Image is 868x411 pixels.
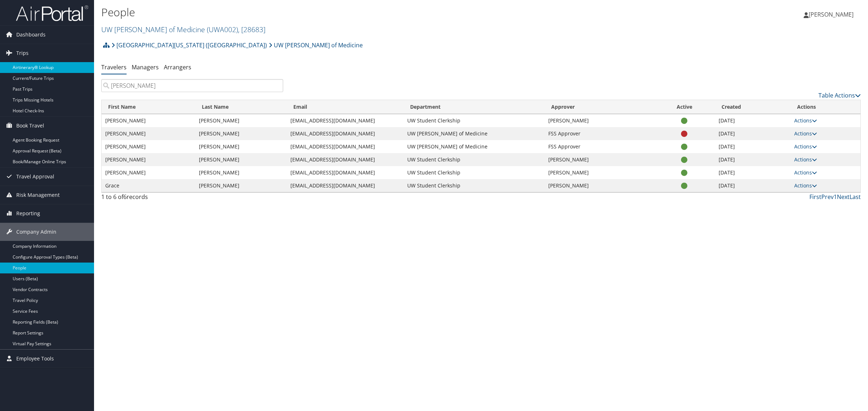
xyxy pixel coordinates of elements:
[545,140,654,153] td: FSS Approver
[287,153,404,166] td: [EMAIL_ADDRESS][DOMAIN_NAME]
[794,156,817,163] a: Actions
[287,127,404,140] td: [EMAIL_ADDRESS][DOMAIN_NAME]
[101,192,283,205] div: 1 to 6 of records
[545,153,654,166] td: [PERSON_NAME]
[287,114,404,127] td: [EMAIL_ADDRESS][DOMAIN_NAME]
[715,179,791,192] td: [DATE]
[834,193,837,201] a: 1
[102,127,195,140] td: [PERSON_NAME]
[545,100,654,114] th: Approver
[821,193,834,201] a: Prev
[195,100,287,114] th: Last Name: activate to sort column ascending
[123,193,127,201] span: 6
[102,179,195,192] td: Grace
[287,100,404,114] th: Email: activate to sort column ascending
[16,204,40,222] span: Reporting
[794,143,817,150] a: Actions
[102,153,195,166] td: [PERSON_NAME]
[809,193,821,201] a: First
[287,140,404,153] td: [EMAIL_ADDRESS][DOMAIN_NAME]
[102,166,195,179] td: [PERSON_NAME]
[850,193,861,201] a: Last
[16,117,44,135] span: Book Travel
[404,179,544,192] td: UW Student Clerkship
[404,166,544,179] td: UW Student Clerkship
[545,166,654,179] td: [PERSON_NAME]
[715,114,791,127] td: [DATE]
[101,63,127,71] a: Travelers
[404,127,544,140] td: UW [PERSON_NAME] of Medicine
[164,63,191,71] a: Arrangers
[545,179,654,192] td: [PERSON_NAME]
[794,182,817,189] a: Actions
[195,153,287,166] td: [PERSON_NAME]
[287,166,404,179] td: [EMAIL_ADDRESS][DOMAIN_NAME]
[16,26,46,44] span: Dashboards
[715,140,791,153] td: [DATE]
[195,114,287,127] td: [PERSON_NAME]
[102,100,195,114] th: First Name: activate to sort column ascending
[715,100,791,114] th: Created: activate to sort column ascending
[404,153,544,166] td: UW Student Clerkship
[195,127,287,140] td: [PERSON_NAME]
[715,127,791,140] td: [DATE]
[16,186,60,204] span: Risk Management
[16,5,88,22] img: airportal-logo.png
[111,38,267,52] a: [GEOGRAPHIC_DATA][US_STATE] ([GEOGRAPHIC_DATA])
[16,350,54,368] span: Employee Tools
[16,223,56,241] span: Company Admin
[102,140,195,153] td: [PERSON_NAME]
[16,44,29,62] span: Trips
[195,166,287,179] td: [PERSON_NAME]
[132,63,159,71] a: Managers
[102,114,195,127] td: [PERSON_NAME]
[238,25,265,34] span: , [ 28683 ]
[794,117,817,124] a: Actions
[287,179,404,192] td: [EMAIL_ADDRESS][DOMAIN_NAME]
[101,79,283,92] input: Search
[654,100,715,114] th: Active: activate to sort column ascending
[195,140,287,153] td: [PERSON_NAME]
[791,100,860,114] th: Actions
[404,114,544,127] td: UW Student Clerkship
[101,5,608,20] h1: People
[195,179,287,192] td: [PERSON_NAME]
[804,4,861,25] a: [PERSON_NAME]
[101,25,265,34] a: UW [PERSON_NAME] of Medicine
[16,168,54,186] span: Travel Approval
[715,166,791,179] td: [DATE]
[794,169,817,176] a: Actions
[404,100,544,114] th: Department: activate to sort column ascending
[809,10,854,18] span: [PERSON_NAME]
[269,38,363,52] a: UW [PERSON_NAME] of Medicine
[715,153,791,166] td: [DATE]
[818,91,861,99] a: Table Actions
[545,114,654,127] td: [PERSON_NAME]
[837,193,850,201] a: Next
[404,140,544,153] td: UW [PERSON_NAME] of Medicine
[794,130,817,137] a: Actions
[545,127,654,140] td: FSS Approver
[207,25,238,34] span: ( UWA002 )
